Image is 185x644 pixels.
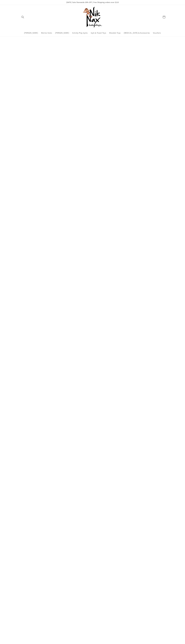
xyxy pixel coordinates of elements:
[20,14,26,20] summary: Search
[66,1,119,3] span: [DATE] Sale Storewide 30% Off | Free Shipping orders over $110
[124,32,150,34] span: [MEDICAL_DATA] & Accessories
[54,30,71,36] a: [PERSON_NAME]
[153,32,161,34] span: Vouchers
[122,30,151,36] a: [MEDICAL_DATA] & Accessories
[89,30,108,36] a: Gym & Travel Toys
[151,30,163,36] a: Vouchers
[81,6,104,29] a: Nik Nax
[71,30,89,36] a: Activity Play Gyms
[55,32,69,34] span: [PERSON_NAME]
[109,32,121,34] span: Wooden Toys
[82,6,103,28] img: Nik Nax
[91,32,106,34] span: Gym & Travel Toys
[40,30,54,36] a: Merino Vests
[72,32,88,34] span: Activity Play Gyms
[108,30,122,36] a: Wooden Toys
[41,32,52,34] span: Merino Vests
[24,32,38,34] span: [PERSON_NAME]
[22,30,40,36] a: [PERSON_NAME]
